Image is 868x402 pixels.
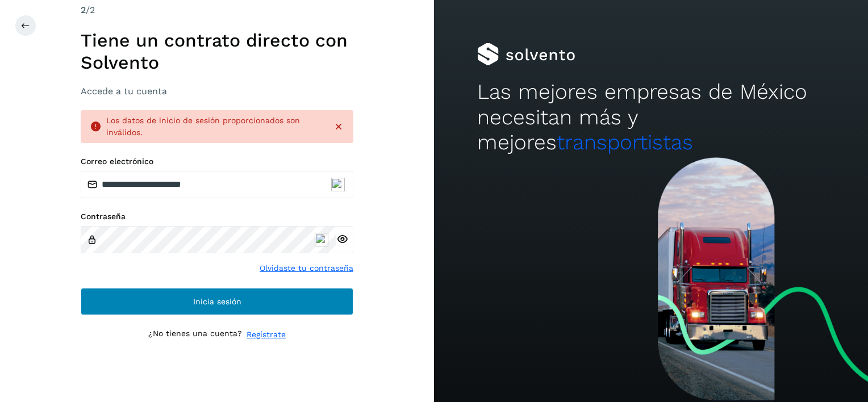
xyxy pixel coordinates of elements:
[106,115,324,139] div: Los datos de inicio de sesión proporcionados son inválidos.
[331,178,345,191] img: npw-badge-icon-locked.svg
[81,86,353,97] h3: Accede a tu cuenta
[81,30,353,73] h1: Tiene un contrato directo con Solvento
[81,212,353,221] label: Contraseña
[557,130,693,154] span: transportistas
[193,298,241,305] span: Inicia sesión
[260,262,353,274] a: Olvidaste tu contraseña
[81,5,86,15] span: 2
[247,329,286,341] a: Regístrate
[131,354,303,399] iframe: reCAPTCHA
[81,288,353,315] button: Inicia sesión
[81,157,353,166] label: Correo electrónico
[148,329,242,341] p: ¿No tienes una cuenta?
[81,3,353,17] div: /2
[477,79,824,155] h2: Las mejores empresas de México necesitan más y mejores
[315,233,328,246] img: npw-badge-icon-locked.svg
